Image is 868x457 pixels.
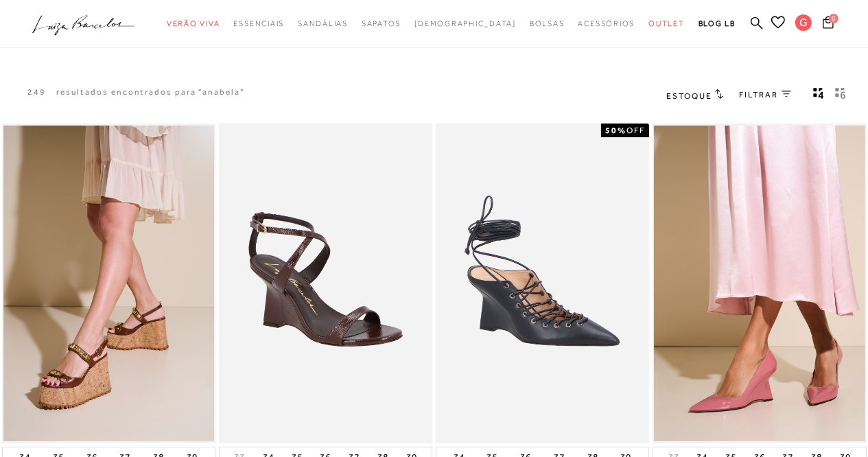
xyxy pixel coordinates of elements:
: resultados encontrados para "anabela" [56,86,244,98]
span: Estoque [666,91,712,101]
span: Essenciais [234,19,285,27]
a: categoryNavScreenReaderText [167,11,220,36]
button: 0 [819,15,838,34]
span: FILTRAR [740,89,778,101]
button: G [789,14,819,35]
p: 249 [27,86,46,98]
span: 0 [829,14,838,23]
span: Verão Viva [167,19,220,27]
span: Sandálias [298,19,348,27]
img: SANDÁLIA ANABELA EM COURO VERNIZ CAFÉ [220,126,431,442]
img: SANDÁLIA ANABELA EM COURO CAFÉ COM SALTO EM CORTIÇA E APLICAÇÕES METALIZADAS [3,126,214,442]
a: noSubCategoriesText [414,11,516,36]
a: BLOG LB [699,11,736,36]
img: SCARPIN DE TIRAS TRANÇADAS EM COURO PRETO E AMARRAÇÃO NO TORNOZELO [437,126,648,442]
span: Bolsas [530,19,565,27]
a: categoryNavScreenReaderText [234,11,285,36]
span: Outlet [648,19,685,27]
span: OFF [626,126,645,135]
span: Sapatos [362,19,401,27]
span: BLOG LB [699,19,736,27]
a: categoryNavScreenReaderText [298,11,348,36]
button: Mostrar 4 produtos por linha [809,86,828,104]
span: Acessórios [578,19,635,27]
a: categoryNavScreenReaderText [578,11,635,36]
a: categoryNavScreenReaderText [648,11,685,36]
span: G [795,14,812,31]
span: [DEMOGRAPHIC_DATA] [414,19,516,27]
a: categoryNavScreenReaderText [530,11,565,36]
img: SCARPIN EM VERNIZ ROSA QUARTZO COM SALTO ANABELA [654,126,865,442]
button: gridText6Desc [831,86,850,104]
strong: 50% [605,126,626,135]
a: categoryNavScreenReaderText [362,11,401,36]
